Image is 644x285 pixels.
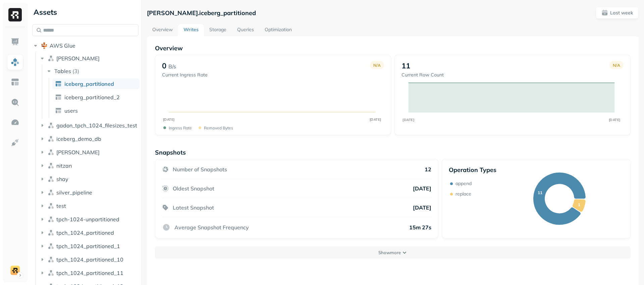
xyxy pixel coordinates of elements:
span: tpch_1024_partitioned [56,229,114,236]
p: Ingress Rate [169,125,192,130]
span: gadon_tpch_1024_filesizes_test [56,122,137,129]
p: N/A [373,63,381,68]
button: nitzan [39,160,139,171]
p: Removed bytes [204,125,233,130]
text: 1 [578,202,580,207]
text: 11 [538,190,542,195]
img: namespace [48,162,54,169]
img: Dashboard [11,38,19,46]
p: B/s [168,62,176,70]
button: test [39,201,139,211]
p: [PERSON_NAME].iceberg_partitioned [147,9,256,17]
p: ( 3 ) [72,68,79,74]
p: Latest Snapshot [173,204,214,211]
button: Tables(3) [46,66,139,76]
img: namespace [48,229,54,236]
button: gadon_tpch_1024_filesizes_test [39,120,139,131]
img: demo [10,266,20,275]
span: AWS Glue [50,42,75,49]
p: N/A [613,63,620,68]
button: tpch_1024_partitioned_10 [39,254,139,265]
a: iceberg_partitioned_2 [52,92,140,103]
img: table [55,80,62,87]
button: tpch-1024-unpartitioned [39,214,139,225]
img: namespace [48,270,54,276]
button: tpch_1024_partitioned_1 [39,241,139,251]
button: AWS Glue [32,40,139,51]
p: Current Row Count [401,72,444,78]
p: Snapshots [155,149,186,156]
img: Assets [11,58,19,66]
button: [PERSON_NAME] [39,147,139,158]
p: 11 [401,61,410,70]
img: Query Explorer [11,98,19,107]
span: shay [56,176,68,182]
a: Overview [147,24,178,36]
span: tpch-1024-unpartitioned [56,216,119,223]
span: tpch_1024_partitioned_10 [56,256,123,263]
tspan: [DATE] [370,117,381,122]
span: tpch_1024_partitioned_11 [56,270,123,276]
img: Ryft [8,8,22,21]
img: namespace [48,189,54,196]
img: namespace [48,243,54,249]
button: iceberg_demo_db [39,133,139,144]
span: tpch_1024_partitioned_1 [56,243,120,249]
a: Storage [204,24,232,36]
img: Optimization [11,118,19,127]
a: Writes [178,24,204,36]
span: [PERSON_NAME] [56,55,100,62]
span: iceberg_partitioned [64,80,114,87]
a: users [52,105,140,116]
span: iceberg_demo_db [56,135,101,142]
button: tpch_1024_partitioned_11 [39,268,139,278]
p: 15m 27s [409,224,431,231]
img: table [55,94,62,101]
a: Optimization [259,24,297,36]
img: namespace [48,135,54,142]
img: namespace [48,122,54,129]
span: users [64,107,78,114]
p: Current Ingress Rate [162,72,208,78]
img: root [41,42,48,49]
p: Number of Snapshots [173,166,227,173]
img: namespace [48,176,54,182]
p: Operation Types [449,166,496,174]
button: [PERSON_NAME] [39,53,139,64]
a: iceberg_partitioned [52,78,140,89]
img: Asset Explorer [11,78,19,87]
button: silver_pipeline [39,187,139,198]
span: iceberg_partitioned_2 [64,94,120,101]
button: Showmore [155,246,631,259]
p: Average Snapshot Frequency [174,224,249,231]
button: Last week [596,7,639,19]
span: nitzan [56,162,72,169]
p: [DATE] [413,185,431,192]
button: shay [39,174,139,184]
p: Last week [610,10,633,16]
img: namespace [48,216,54,223]
button: tpch_1024_partitioned [39,227,139,238]
a: Queries [232,24,259,36]
img: namespace [48,203,54,209]
p: replace [455,191,471,197]
img: namespace [48,149,54,156]
p: Overview [155,44,631,52]
img: Integrations [11,138,19,147]
p: Show more [378,249,401,256]
p: 12 [425,166,431,173]
p: Oldest Snapshot [173,185,214,192]
p: append [455,180,472,187]
span: silver_pipeline [56,189,92,196]
p: 0 [162,61,166,70]
p: [DATE] [413,204,431,211]
img: namespace [48,55,54,62]
tspan: [DATE] [163,117,175,122]
tspan: [DATE] [609,118,621,122]
span: test [56,203,66,209]
img: table [55,107,62,114]
span: [PERSON_NAME] [56,149,100,156]
div: Assets [32,7,139,17]
img: namespace [48,256,54,263]
tspan: [DATE] [402,118,414,122]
